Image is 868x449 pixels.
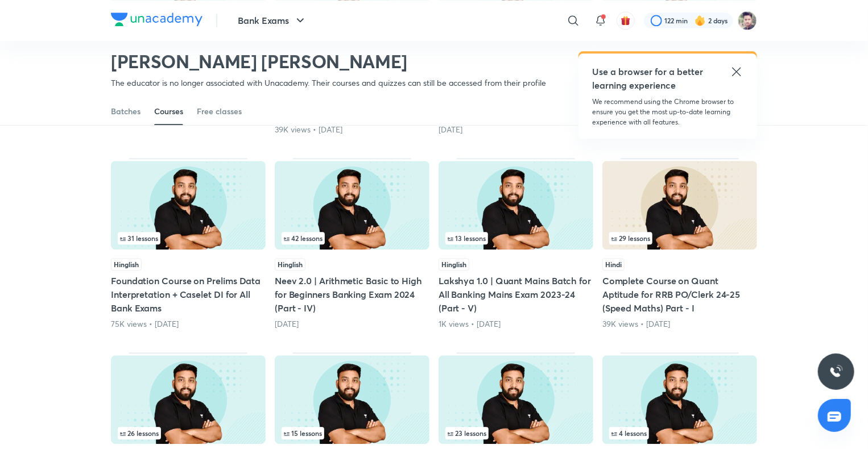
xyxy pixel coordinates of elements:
[111,106,140,117] div: Batches
[439,274,593,315] h5: Lakshya 1.0 | Quant Mains Batch for All Banking Mains Exam 2023-24 (Part - V)
[445,232,586,244] div: left
[609,427,750,439] div: infocontainer
[282,427,423,439] div: infocontainer
[609,232,750,244] div: infosection
[284,430,322,436] span: 15 lessons
[118,232,259,244] div: infocontainer
[609,232,750,244] div: left
[111,258,142,271] span: Hinglish
[118,427,259,439] div: left
[111,161,266,250] img: Thumbnail
[609,427,750,439] div: infosection
[111,77,546,89] p: The educator is no longer associated with Unacademy. Their courses and quizzes can still be acces...
[197,106,242,117] div: Free classes
[197,98,242,125] a: Free classes
[111,158,266,330] div: Foundation Course on Prelims Data Interpretation + Caselet DI for All Bank Exams
[445,427,586,439] div: infocontainer
[282,427,423,439] div: left
[439,355,593,444] img: Thumbnail
[111,98,140,125] a: Batches
[120,430,159,436] span: 26 lessons
[118,427,259,439] div: infocontainer
[609,232,750,244] div: infocontainer
[439,158,593,330] div: Lakshya 1.0 | Quant Mains Batch for All Banking Mains Exam 2023-24 (Part - V)
[231,9,314,32] button: Bank Exams
[275,274,429,315] h5: Neev 2.0 | Arithmetic Basic to High for Beginners Banking Exam 2024 (Part - IV)
[611,235,650,242] span: 29 lessons
[602,318,757,330] div: 39K views • 1 year ago
[621,15,631,26] img: avatar
[154,106,183,117] div: Courses
[275,161,429,250] img: Thumbnail
[602,258,625,271] span: Hindi
[602,158,757,330] div: Complete Course on Quant Aptitude for RRB PO/Clerk 24-25 (Speed Maths) Part - I
[448,430,486,436] span: 23 lessons
[602,274,757,315] h5: Complete Course on Quant Aptitude for RRB PO/Clerk 24-25 (Speed Maths) Part - I
[275,124,429,135] div: 39K views • 1 year ago
[282,232,423,244] div: infosection
[445,232,586,244] div: infosection
[282,427,423,439] div: infosection
[282,232,423,244] div: left
[282,232,423,244] div: infocontainer
[439,161,593,250] img: Thumbnail
[111,318,266,330] div: 75K views • 1 year ago
[602,161,757,250] img: Thumbnail
[829,365,843,379] img: ttu
[439,318,593,330] div: 1K views • 1 year ago
[154,98,183,125] a: Courses
[439,124,593,135] div: 1 year ago
[118,232,259,244] div: infosection
[275,318,429,330] div: 1 year ago
[111,355,266,444] img: Thumbnail
[111,50,546,73] h2: [PERSON_NAME] [PERSON_NAME]
[611,430,647,436] span: 4 lessons
[602,355,757,444] img: Thumbnail
[738,11,757,30] img: chetnanand thakur
[118,427,259,439] div: infosection
[275,258,305,271] span: Hinglish
[445,427,586,439] div: infosection
[111,274,266,315] h5: Foundation Course on Prelims Data Interpretation + Caselet DI for All Bank Exams
[275,158,429,330] div: Neev 2.0 | Arithmetic Basic to High for Beginners Banking Exam 2024 (Part - IV)
[617,11,635,30] button: avatar
[592,97,743,127] p: We recommend using the Chrome browser to ensure you get the most up-to-date learning experience w...
[275,355,429,444] img: Thumbnail
[439,258,469,271] span: Hinglish
[448,235,486,242] span: 13 lessons
[284,235,323,242] span: 42 lessons
[120,235,158,242] span: 31 lessons
[445,427,586,439] div: left
[695,15,706,26] img: streak
[592,65,705,92] h5: Use a browser for a better learning experience
[445,232,586,244] div: infocontainer
[118,232,259,244] div: left
[111,13,202,29] a: Company Logo
[609,427,750,439] div: left
[111,13,202,26] img: Company Logo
